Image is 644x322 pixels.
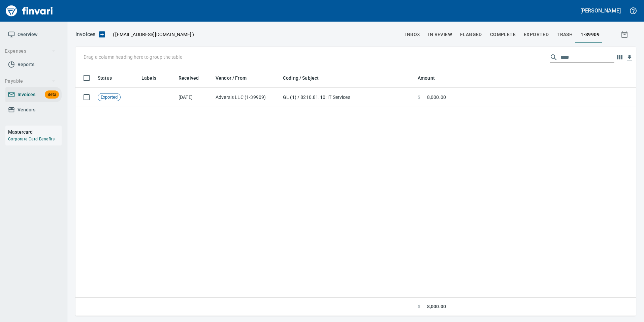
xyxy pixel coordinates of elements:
span: Coding / Subject [283,74,319,82]
span: Vendors [18,106,35,114]
span: 8,000.00 [427,94,446,101]
a: Overview [5,27,62,42]
p: ( ) [109,31,194,38]
span: Labels [141,74,165,82]
button: [PERSON_NAME] [579,5,622,16]
img: Finvari [4,3,55,19]
span: Expenses [5,47,56,55]
td: [DATE] [176,88,213,107]
span: $ [418,94,420,101]
p: Drag a column heading here to group the table [84,54,182,60]
span: inbox [405,30,420,39]
span: Vendor / From [216,74,247,82]
button: Expenses [2,45,58,57]
span: Flagged [460,30,482,39]
button: Show invoices within a particular date range [614,28,636,41]
button: Download Table [624,53,635,63]
span: [EMAIL_ADDRESS][DOMAIN_NAME] [115,31,192,38]
nav: breadcrumb [75,30,95,38]
a: Vendors [5,102,62,117]
button: Upload an Invoice [95,30,109,38]
span: 8,000.00 [427,303,446,310]
a: InvoicesBeta [5,87,62,102]
span: Reports [18,60,34,69]
span: Status [98,74,112,82]
a: Corporate Card Benefits [8,137,55,141]
span: Exported [98,94,120,101]
span: Beta [45,91,59,99]
span: Received [179,74,207,82]
span: Vendor / From [216,74,255,82]
span: $ [418,303,420,310]
span: Status [98,74,121,82]
p: Invoices [75,30,95,38]
span: In Review [428,30,452,39]
span: Coding / Subject [283,74,327,82]
h5: [PERSON_NAME] [580,7,621,14]
span: 1-39909 [581,30,600,39]
span: trash [557,30,573,39]
button: Choose columns to display [614,52,624,62]
span: Exported [524,30,549,39]
span: Complete [490,30,516,39]
td: GL (1) / 8210.81.10: IT Services [280,88,415,107]
span: Amount [418,74,444,82]
span: Overview [18,30,37,39]
h6: Mastercard [8,128,62,136]
span: Labels [141,74,156,82]
td: Adversis LLC (1-39909) [213,88,280,107]
span: Amount [418,74,435,82]
span: Received [179,74,199,82]
a: Reports [5,57,62,72]
span: Payable [5,77,56,85]
span: Invoices [18,90,35,99]
button: Payable [2,75,58,87]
